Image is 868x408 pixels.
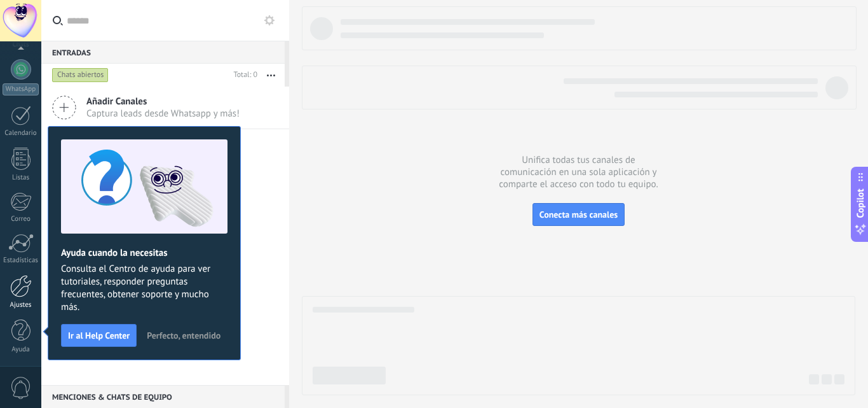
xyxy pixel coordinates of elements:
h2: Ayuda cuando la necesitas [61,247,227,259]
span: Conecta más canales [539,209,618,220]
div: Ayuda [3,346,39,354]
div: Ajustes [3,301,39,309]
span: Añadir Canales [86,95,240,108]
button: Conecta más canales [532,203,625,226]
div: Calendario [3,129,39,137]
div: Estadísticas [3,257,39,265]
span: Ir al Help Center [68,331,130,340]
span: Copilot [854,188,867,218]
span: Captura leads desde Whatsapp y más! [86,108,240,120]
div: Chats abiertos [52,67,109,83]
button: Perfecto, entendido [141,326,226,345]
div: Total: 0 [229,69,257,81]
div: WhatsApp [3,83,39,95]
div: Correo [3,215,39,223]
button: Ir al Help Center [61,324,137,347]
div: Menciones & Chats de equipo [41,385,285,408]
span: Perfecto, entendido [147,331,220,340]
span: Consulta el Centro de ayuda para ver tutoriales, responder preguntas frecuentes, obtener soporte ... [61,263,227,314]
div: Entradas [41,41,285,64]
div: Listas [3,174,39,182]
